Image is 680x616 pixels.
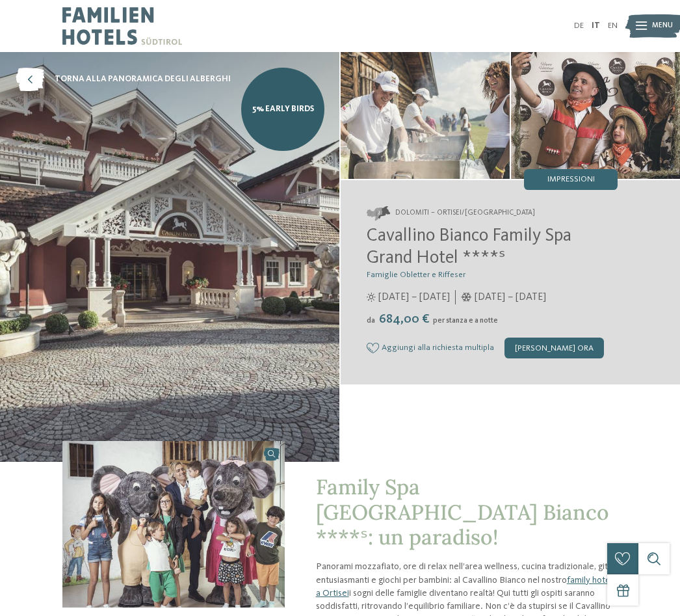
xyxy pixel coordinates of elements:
a: EN [608,21,618,30]
span: da [367,317,375,325]
span: Dolomiti – Ortisei/[GEOGRAPHIC_DATA] [395,208,535,219]
span: Aggiungi alla richiesta multipla [382,343,494,353]
span: Impressioni [547,176,595,184]
span: Famiglie Obletter e Riffeser [367,271,465,279]
i: Orari d'apertura inverno [461,293,472,302]
img: Nel family hotel a Ortisei i vostri desideri diventeranno realtà [341,52,510,179]
span: 684,00 € [376,313,432,326]
a: DE [574,21,584,30]
img: Nel family hotel a Ortisei i vostri desideri diventeranno realtà [511,52,680,179]
i: Orari d'apertura estate [367,293,376,302]
div: [PERSON_NAME] ora [504,338,604,358]
span: Cavallino Bianco Family Spa Grand Hotel ****ˢ [367,227,571,267]
span: [DATE] – [DATE] [378,290,450,304]
img: Nel family hotel a Ortisei i vostri desideri diventeranno realtà [62,441,285,608]
a: family hotel a Ortisei [316,576,612,598]
a: IT [592,21,600,30]
span: Menu [652,21,673,31]
span: per stanza e a notte [433,317,498,325]
a: 5% Early Birds [241,68,324,151]
a: torna alla panoramica degli alberghi [16,68,231,91]
span: torna alla panoramica degli alberghi [55,74,231,85]
span: Family Spa [GEOGRAPHIC_DATA] Bianco ****ˢ: un paradiso! [316,474,609,550]
span: [DATE] – [DATE] [475,290,546,304]
span: 5% Early Birds [252,103,314,115]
